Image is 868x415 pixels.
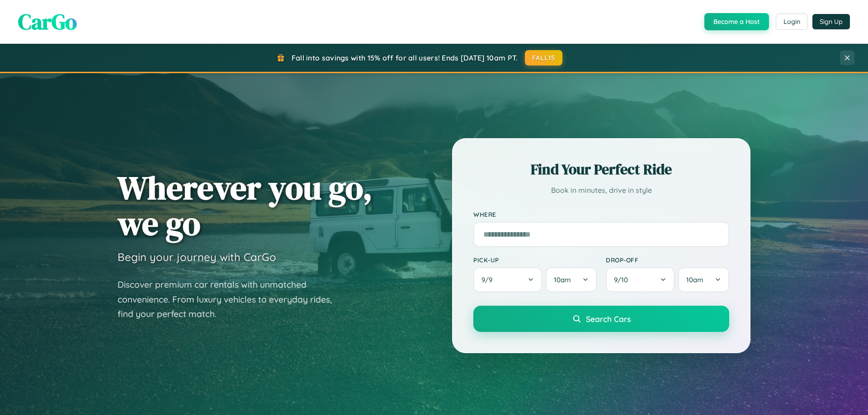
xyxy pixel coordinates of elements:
[546,267,597,292] button: 10am
[118,250,276,264] h3: Begin your journey with CarGo
[473,267,542,292] button: 9/9
[776,14,808,30] button: Login
[473,306,729,332] button: Search Cars
[292,53,518,62] span: Fall into savings with 15% off for all users! Ends [DATE] 10am PT.
[606,256,729,264] label: Drop-off
[554,275,571,284] span: 10am
[473,184,729,197] p: Book in minutes, drive in style
[525,50,563,65] button: FALL15
[704,13,769,30] button: Become a Host
[18,7,77,37] span: CarGo
[812,14,850,29] button: Sign Up
[606,267,675,292] button: 9/10
[686,275,703,284] span: 10am
[473,159,729,179] h2: Find Your Perfect Ride
[473,210,729,218] label: Where
[678,267,729,292] button: 10am
[118,277,344,322] p: Discover premium car rentals with unmatched convenience. From luxury vehicles to everyday rides, ...
[481,275,497,284] span: 9 / 9
[586,314,631,324] span: Search Cars
[118,170,373,241] h1: Wherever you go, we go
[473,256,597,264] label: Pick-up
[614,275,632,284] span: 9 / 10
